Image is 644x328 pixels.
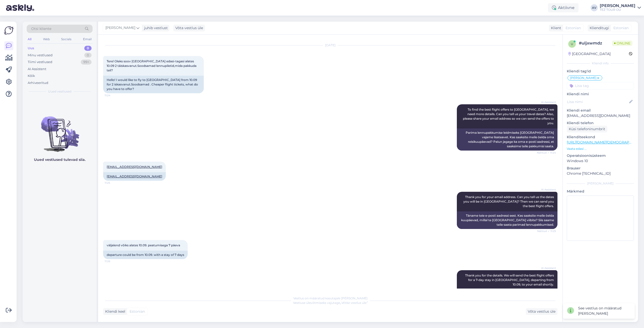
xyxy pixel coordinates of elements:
div: Hello! I would like to fly to [GEOGRAPHIC_DATA] from 10.09 for 2 iskasvanut.Soodsamad . Cheaper f... [103,76,204,93]
div: juhib vestlust [142,25,168,31]
span: [PERSON_NAME] [105,25,135,31]
a: [EMAIL_ADDRESS][DOMAIN_NAME] [107,165,162,169]
span: Estonian [566,25,581,31]
span: AI Assistent [537,100,556,104]
p: Brauser [567,166,634,171]
div: Uus [28,46,34,51]
div: 99+ [81,60,92,65]
div: Minu vestlused [28,53,53,58]
div: Klient [549,25,561,31]
a: [PERSON_NAME]TEZ TOUR OÜ [600,4,641,12]
p: Chrome [TECHNICAL_ID] [567,171,634,176]
span: To find the best flight offers to [GEOGRAPHIC_DATA], we need more details. Can you tell us your t... [463,108,555,125]
div: Võta vestlus üle [173,25,205,31]
p: Kliendi tag'id [567,69,634,74]
span: Estonian [613,25,629,31]
span: Vestlus on määratud kasutajale [PERSON_NAME] [293,296,368,300]
div: Kliendi keel [103,309,125,314]
input: Lisa tag [567,82,634,89]
div: Web [42,36,51,42]
img: Askly Logo [4,26,14,35]
span: Vestluse ülevõtmiseks vajutage [293,301,368,305]
p: Uued vestlused tulevad siia. [34,157,86,162]
span: AI Assistent [537,266,556,270]
div: [PERSON_NAME] [567,181,634,186]
div: departure could be from 10.09. with a stay of 7 days [103,251,188,259]
span: u [571,42,573,46]
div: Kõik [28,73,35,78]
span: [PERSON_NAME] [570,76,596,79]
p: Kliendi nimi [567,91,634,97]
span: 11:25 [105,181,124,185]
span: Online [612,40,632,46]
div: Email [82,36,93,42]
div: # uljxwmdz [579,40,612,46]
span: AI Assistent [537,188,556,192]
div: Küsi telefoninumbrit [567,126,607,132]
p: Klienditeekond [567,134,634,140]
span: Thank you for your email address. Can you tell us the dates you will be in [GEOGRAPHIC_DATA]? The... [463,195,555,208]
p: Vaata edasi ... [567,147,634,151]
div: [DATE] [103,43,557,48]
div: 0 [84,46,92,51]
div: Klienditugi [588,25,609,31]
p: [EMAIL_ADDRESS][DOMAIN_NAME] [567,113,634,118]
div: TEZ TOUR OÜ [600,8,635,12]
div: See vestlus on määratud [PERSON_NAME] [578,306,631,316]
p: Kliendi telefon [567,120,634,126]
span: Otsi kliente [31,26,51,31]
p: Märkmed [567,189,634,194]
span: väljalend võiks alates 10.09. peatumisega 7 päeva [107,243,180,247]
div: [GEOGRAPHIC_DATA] [568,51,611,57]
div: Parima lennupakkumise leidmiseks [GEOGRAPHIC_DATA] vajame lisateavet. Kas saaksite meile öelda om... [457,128,557,151]
div: AI Assistent [28,67,46,72]
span: Nähtud ✓ 11:24 [537,151,556,155]
div: 0 [84,53,92,58]
div: Aktiivne [548,3,579,12]
input: Lisa nimi [567,99,628,105]
div: Tiimi vestlused [28,60,52,65]
p: Windows 10 [567,158,634,164]
div: Kliendi info [567,61,634,66]
div: Täname teie e-posti aadressi eest. Kas saaksite meile öelda kuupäevad, millal te [GEOGRAPHIC_DATA... [457,211,557,229]
span: Uued vestlused [48,89,71,94]
span: Thank you for the details. We will send the best flight offers for a 7-day stay in [GEOGRAPHIC_DA... [465,273,555,286]
div: All [27,36,32,42]
div: Socials [60,36,72,42]
div: Võta vestlus üle [526,308,557,315]
i: „Võtke vestlus üle” [340,301,368,305]
span: 11:24 [105,93,124,97]
div: [PERSON_NAME] [600,4,635,8]
div: AV [591,4,598,11]
span: Nähtud ✓ 11:25 [537,229,556,233]
span: Tere! Oleks soov [GEOGRAPHIC_DATA] edasi-tagasi alates 10.09 2 täiskasvanut.Soodsamad lennupileti... [107,59,197,72]
span: Estonian [130,309,145,314]
p: Operatsioonisüsteem [567,153,634,158]
p: Kliendi email [567,108,634,113]
div: Arhiveeritud [28,80,48,85]
img: No chats [23,107,97,153]
a: [EMAIL_ADDRESS][DOMAIN_NAME] [107,174,162,178]
span: 11:26 [105,259,124,263]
